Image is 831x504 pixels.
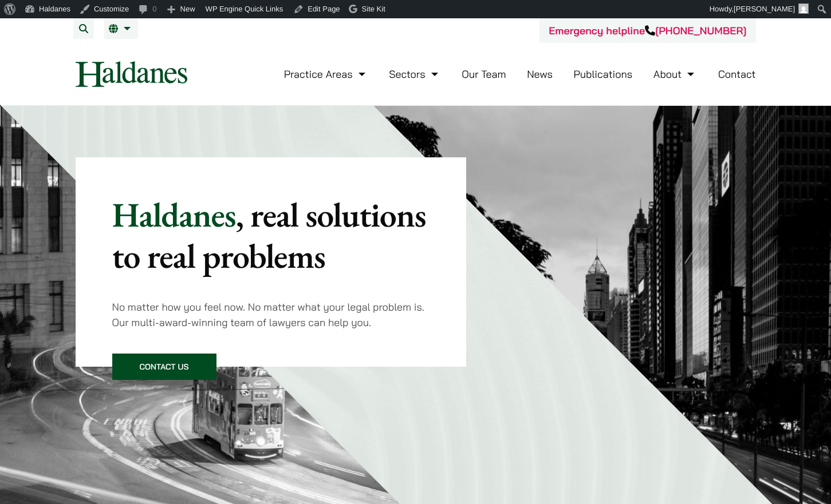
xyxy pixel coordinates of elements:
span: Site Kit [362,5,385,13]
p: Haldanes [112,194,430,276]
a: Our Team [462,68,506,81]
span: [PERSON_NAME] [734,5,795,13]
p: No matter how you feel now. No matter what your legal problem is. Our multi-award-winning team of... [112,299,430,330]
a: Emergency helpline[PHONE_NUMBER] [549,24,746,37]
a: Practice Areas [284,68,368,81]
mark: , real solutions to real problems [112,192,426,278]
a: About [653,68,697,81]
a: EN [109,24,133,33]
a: Sectors [389,68,440,81]
a: Publications [574,68,633,81]
button: Search [73,18,94,39]
img: Logo of Haldanes [76,61,187,87]
a: News [527,68,553,81]
a: Contact [718,68,756,81]
a: Contact Us [112,354,216,380]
